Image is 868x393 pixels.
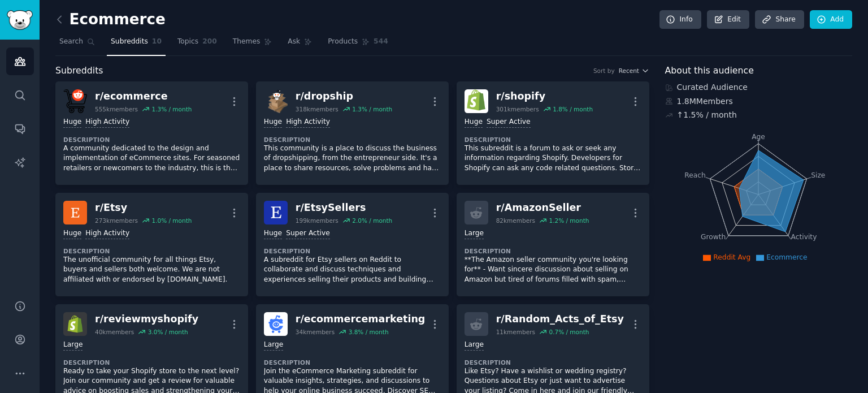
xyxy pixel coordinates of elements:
div: r/ Random_Acts_of_Etsy [496,312,624,326]
a: Edit [707,10,749,29]
div: 3.8 % / month [349,328,389,336]
span: Recent [619,67,639,75]
div: Huge [63,228,81,239]
div: 1.3 % / month [352,105,392,113]
div: 1.2 % / month [549,217,589,224]
dt: Description [264,247,441,255]
span: About this audience [665,64,754,78]
div: r/ EtsySellers [296,201,392,215]
div: Large [465,340,484,351]
div: Large [264,340,283,351]
a: dropshipr/dropship318kmembers1.3% / monthHugeHigh ActivityDescriptionThis community is a place to... [256,81,449,185]
div: Huge [63,117,81,128]
div: ↑ 1.5 % / month [677,109,737,121]
div: 301k members [496,105,539,113]
dt: Description [465,359,641,366]
p: A subreddit for Etsy sellers on Reddit to collaborate and discuss techniques and experiences sell... [264,255,441,285]
div: Large [465,228,484,239]
div: r/ ecommercemarketing [296,312,426,326]
div: 3.0 % / month [148,328,188,336]
span: Ecommerce [766,253,807,261]
div: High Activity [85,228,129,239]
div: Large [63,340,83,351]
div: 40k members [95,328,134,336]
span: Themes [233,37,261,47]
div: r/ reviewmyshopify [95,312,198,326]
div: 273k members [95,217,138,224]
p: This subreddit is a forum to ask or seek any information regarding Shopify. Developers for Shopif... [465,144,641,174]
span: 200 [202,37,217,47]
a: Etsyr/Etsy273kmembers1.0% / monthHugeHigh ActivityDescriptionThe unofficial community for all thi... [55,193,248,296]
img: ecommerce [63,89,87,113]
span: Ask [288,37,300,47]
div: 1.8M Members [665,96,853,107]
span: Topics [177,37,198,47]
div: 555k members [95,105,138,113]
div: 1.0 % / month [151,217,192,224]
div: r/ Etsy [95,201,192,215]
a: shopifyr/shopify301kmembers1.8% / monthHugeSuper ActiveDescriptionThis subreddit is a forum to as... [457,81,649,185]
div: 82k members [496,217,535,224]
div: 11k members [496,328,535,336]
div: r/ shopify [496,89,593,103]
img: shopify [465,89,488,113]
tspan: Age [752,133,765,141]
div: Huge [264,117,282,128]
img: reviewmyshopify [63,312,87,336]
a: Products544 [324,33,392,56]
img: EtsySellers [264,201,288,224]
p: **The Amazon seller community you're looking for** - Want sincere discussion about selling on Ama... [465,255,641,285]
a: Add [810,10,852,29]
p: The unofficial community for all things Etsy, buyers and sellers both welcome. We are not affilia... [63,255,240,285]
a: Topics200 [173,33,221,56]
h2: Ecommerce [55,11,166,29]
tspan: Growth [701,233,726,241]
img: dropship [264,89,288,113]
div: High Activity [85,117,129,128]
a: Subreddits10 [107,33,166,56]
div: r/ ecommerce [95,89,192,103]
div: 2.0 % / month [352,217,392,224]
a: r/AmazonSeller82kmembers1.2% / monthLargeDescription**The Amazon seller community you're looking ... [457,193,649,296]
tspan: Activity [791,233,817,241]
div: 1.8 % / month [553,105,593,113]
a: Themes [229,33,276,56]
div: Huge [465,117,483,128]
div: Super Active [487,117,531,128]
tspan: Reach [684,171,706,179]
dt: Description [264,136,441,144]
tspan: Size [811,171,825,179]
a: ecommercer/ecommerce555kmembers1.3% / monthHugeHigh ActivityDescriptionA community dedicated to t... [55,81,248,185]
dt: Description [63,136,240,144]
span: Reddit Avg [713,253,750,261]
a: Share [755,10,804,29]
p: A community dedicated to the design and implementation of eCommerce sites. For seasoned retailers... [63,144,240,174]
dt: Description [465,247,641,255]
img: Etsy [63,201,87,224]
div: Super Active [286,228,330,239]
a: Info [659,10,701,29]
span: Subreddits [55,64,103,78]
div: Sort by [593,67,615,75]
span: 544 [374,37,388,47]
div: Curated Audience [665,81,853,93]
div: 34k members [296,328,335,336]
dt: Description [264,359,441,366]
img: ecommercemarketing [264,312,288,336]
a: Ask [284,33,316,56]
span: Search [59,37,83,47]
div: Huge [264,228,282,239]
div: r/ dropship [296,89,392,103]
button: Recent [619,67,649,75]
div: 199k members [296,217,338,224]
div: 1.3 % / month [151,105,192,113]
div: r/ AmazonSeller [496,201,589,215]
dt: Description [63,359,240,366]
a: Search [55,33,99,56]
a: EtsySellersr/EtsySellers199kmembers2.0% / monthHugeSuper ActiveDescriptionA subreddit for Etsy se... [256,193,449,296]
span: Subreddits [111,37,148,47]
div: 318k members [296,105,338,113]
dt: Description [465,136,641,144]
span: 10 [152,37,162,47]
p: This community is a place to discuss the business of dropshipping, from the entrepreneur side. It... [264,144,441,174]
